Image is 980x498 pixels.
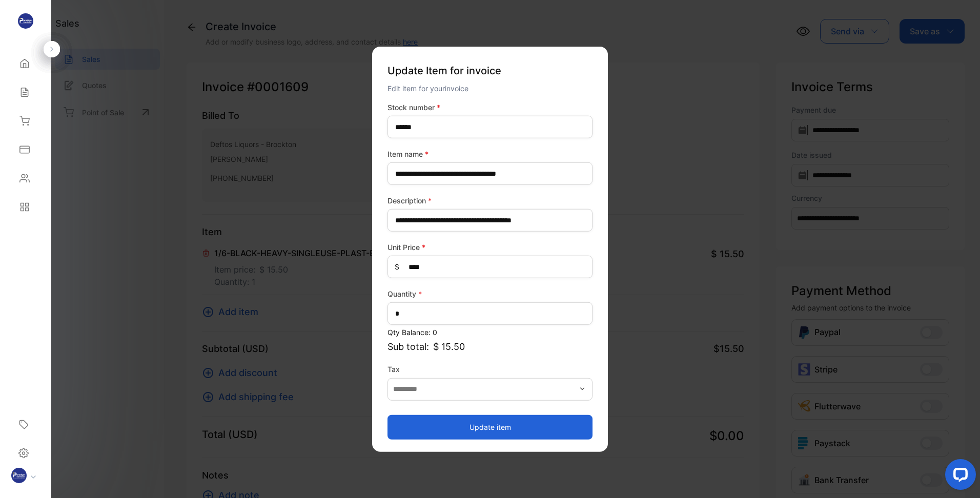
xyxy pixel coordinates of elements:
[395,261,399,272] span: $
[387,149,593,159] label: Item name
[387,288,593,299] label: Quantity
[387,59,593,82] p: Update Item for invoice
[387,84,468,93] span: Edit item for your invoice
[387,102,593,113] label: Stock number
[387,195,593,206] label: Description
[387,242,593,253] label: Unit Price
[387,340,593,354] p: Sub total:
[433,340,465,354] span: $ 15.50
[937,455,980,498] iframe: LiveChat chat widget
[18,13,33,29] img: logo
[387,327,593,338] p: Qty Balance: 0
[11,468,27,483] img: profile
[387,414,593,439] button: Update item
[387,364,593,375] label: Tax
